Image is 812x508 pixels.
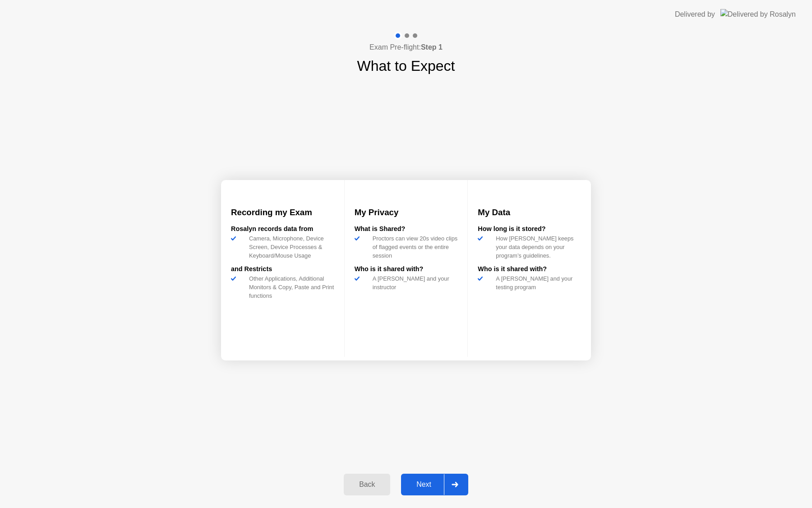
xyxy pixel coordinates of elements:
div: A [PERSON_NAME] and your instructor [369,274,458,291]
div: Next [404,480,444,489]
div: Delivered by [675,9,715,20]
div: How [PERSON_NAME] keeps your data depends on your program’s guidelines. [492,234,581,260]
h3: My Privacy [355,206,458,219]
b: Step 1 [421,43,443,51]
div: Who is it shared with? [355,264,458,274]
button: Back [344,474,390,495]
div: and Restricts [231,264,334,274]
button: Next [401,474,468,495]
div: Who is it shared with? [478,264,581,274]
h1: What to Expect [357,55,455,77]
img: Delivered by Rosalyn [720,9,796,19]
h3: My Data [478,206,581,219]
h3: Recording my Exam [231,206,334,219]
div: Proctors can view 20s video clips of flagged events or the entire session [369,234,458,260]
div: A [PERSON_NAME] and your testing program [492,274,581,291]
h4: Exam Pre-flight: [369,42,443,53]
div: Rosalyn records data from [231,224,334,234]
div: Back [346,480,388,489]
div: How long is it stored? [478,224,581,234]
div: Other Applications, Additional Monitors & Copy, Paste and Print functions [245,274,334,300]
div: Camera, Microphone, Device Screen, Device Processes & Keyboard/Mouse Usage [245,234,334,260]
div: What is Shared? [355,224,458,234]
